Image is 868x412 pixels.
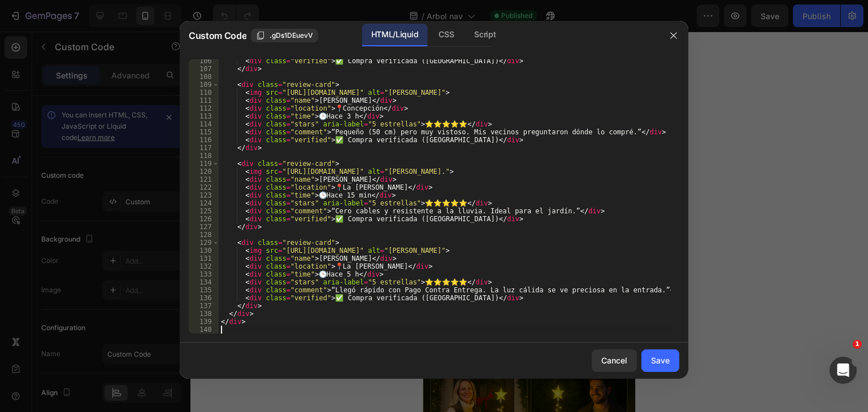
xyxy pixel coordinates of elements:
[251,29,318,42] button: .gDs1DEuevV
[189,207,219,215] div: 125
[189,286,219,294] div: 135
[189,326,219,334] div: 140
[189,310,219,318] div: 138
[189,97,219,104] div: 111
[189,128,219,136] div: 115
[429,24,463,46] div: CSS
[189,136,219,144] div: 116
[189,223,219,231] div: 127
[465,24,505,46] div: Script
[189,57,219,65] div: 106
[189,120,219,128] div: 114
[189,302,219,310] div: 137
[189,278,219,286] div: 134
[189,81,219,89] div: 109
[189,144,219,152] div: 117
[189,294,219,302] div: 136
[189,191,219,199] div: 123
[189,65,219,73] div: 107
[651,354,670,366] div: Save
[189,104,219,112] div: 112
[592,349,637,372] button: Cancel
[830,357,857,384] iframe: Intercom live chat
[362,24,427,46] div: HTML/Liquid
[189,239,219,247] div: 129
[189,183,219,191] div: 122
[189,255,219,262] div: 131
[189,112,219,120] div: 113
[189,160,219,168] div: 119
[189,73,219,81] div: 108
[189,199,219,207] div: 124
[189,29,246,42] span: Custom Code
[270,30,313,41] span: .gDs1DEuevV
[189,247,219,255] div: 130
[853,340,862,349] span: 1
[189,176,219,183] div: 121
[189,168,219,176] div: 120
[189,270,219,278] div: 133
[14,119,62,129] div: Custom Code
[189,262,219,270] div: 132
[189,318,219,326] div: 139
[189,231,219,239] div: 128
[189,152,219,160] div: 118
[189,215,219,223] div: 126
[641,349,679,372] button: Save
[601,354,627,366] div: Cancel
[189,89,219,97] div: 110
